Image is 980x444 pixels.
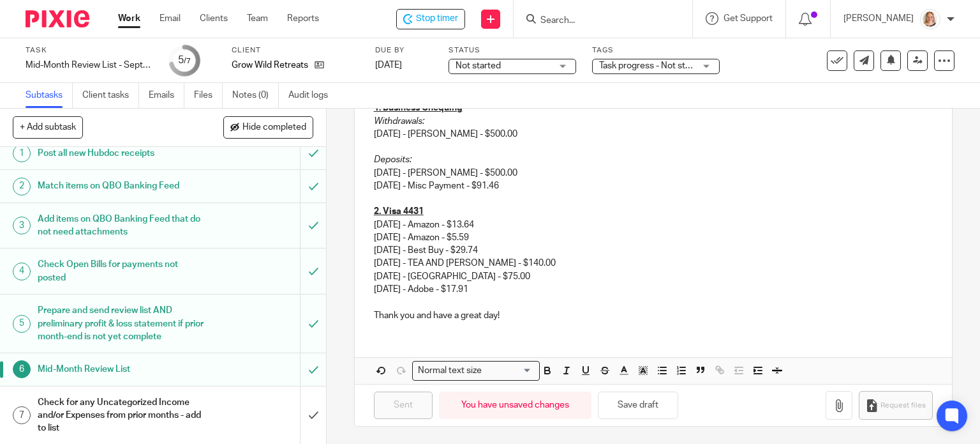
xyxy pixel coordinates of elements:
[374,207,424,216] u: 2. Visa 4431
[13,263,31,280] div: 4
[38,393,204,438] h1: Check for any Uncategorized Income and/or Expenses from prior months - add to list
[200,12,228,25] a: Clients
[223,116,313,138] button: Hide completed
[13,144,31,162] div: 1
[374,392,433,419] input: Sent
[13,360,31,378] div: 6
[232,45,359,56] label: Client
[38,176,204,195] h1: Match items on QBO Banking Feed
[374,180,933,192] p: [DATE] - Misc Payment - $91.46
[880,401,926,411] span: Request files
[178,53,191,68] div: 5
[38,301,204,346] h1: Prepare and send review list AND preliminary profit & loss statement if prior month-end is not ye...
[416,12,458,26] span: Stop timer
[374,309,933,322] p: Thank you and have a great day!
[592,45,720,56] label: Tags
[374,270,933,283] p: [DATE] - [GEOGRAPHIC_DATA] - $75.00
[374,218,933,231] p: [DATE] - Amazon - $13.64
[375,45,433,56] label: Due by
[13,406,31,424] div: 7
[38,210,204,242] h1: Add items on QBO Banking Feed that do not need attachments
[288,83,338,108] a: Audit logs
[160,12,181,25] a: Email
[194,83,223,108] a: Files
[13,315,31,333] div: 5
[374,167,933,180] p: [DATE] - [PERSON_NAME] - $500.00
[26,83,73,108] a: Subtasks
[242,123,306,133] span: Hide completed
[456,61,501,70] span: Not started
[232,83,279,108] a: Notes (0)
[118,12,140,25] a: Work
[599,61,720,70] span: Task progress - Not started + 2
[486,364,532,378] input: Search for option
[412,361,540,381] div: Search for option
[374,117,424,126] em: Withdrawals:
[374,128,933,141] p: [DATE] - [PERSON_NAME] - $500.00
[374,257,933,270] p: [DATE] - TEA AND [PERSON_NAME] - $140.00
[539,15,654,27] input: Search
[26,59,153,72] div: Mid-Month Review List - September
[13,217,31,234] div: 3
[374,244,933,257] p: [DATE] - Best Buy - $29.74
[375,61,402,70] span: [DATE]
[374,155,412,164] em: Deposits:
[13,116,83,138] button: + Add subtask
[598,392,678,419] button: Save draft
[287,12,319,25] a: Reports
[26,45,153,56] label: Task
[184,57,191,65] small: /7
[232,59,308,72] p: Grow Wild Retreats
[38,144,204,163] h1: Post all new Hubdoc receipts
[843,12,914,25] p: [PERSON_NAME]
[82,83,139,108] a: Client tasks
[38,360,204,379] h1: Mid-Month Review List
[374,231,933,244] p: [DATE] - Amazon - $5.59
[374,283,933,296] p: [DATE] - Adobe - $17.91
[149,83,184,108] a: Emails
[724,14,773,23] span: Get Support
[449,45,576,56] label: Status
[26,10,89,27] img: Pixie
[439,392,591,419] div: You have unsaved changes
[415,364,485,378] span: Normal text size
[13,178,31,195] div: 2
[247,12,268,25] a: Team
[38,255,204,287] h1: Check Open Bills for payments not posted
[396,9,465,29] div: Grow Wild Retreats - Mid-Month Review List - September
[859,391,933,420] button: Request files
[920,9,940,29] img: Screenshot%202025-09-16%20114050.png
